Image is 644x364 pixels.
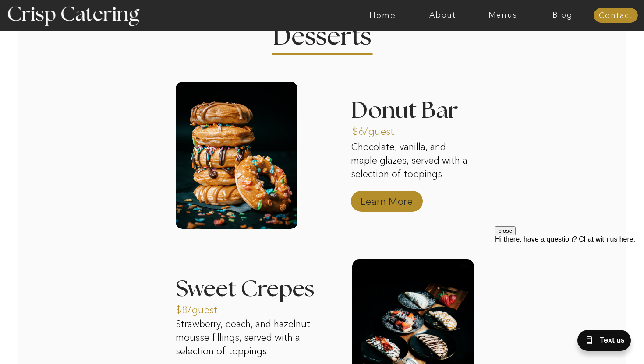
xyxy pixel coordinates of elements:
[176,295,234,320] a: $8/guest
[353,11,413,20] a: Home
[176,278,337,301] h3: Sweet Crepes
[265,24,379,42] h2: Desserts
[556,320,644,364] iframe: podium webchat widget bubble
[495,226,644,331] iframe: podium webchat widget prompt
[352,116,410,142] a: $6/guest
[473,11,533,20] a: Menus
[413,11,473,20] a: About
[351,99,510,129] h3: Donut Bar
[176,318,319,360] p: Strawberry, peach, and hazelnut mousse fillings, served with a selection of toppings
[594,11,638,20] a: Contact
[533,11,593,20] a: Blog
[351,140,473,182] p: Chocolate, vanilla, and maple glazes, served with a selection of toppings
[357,186,416,212] a: Learn More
